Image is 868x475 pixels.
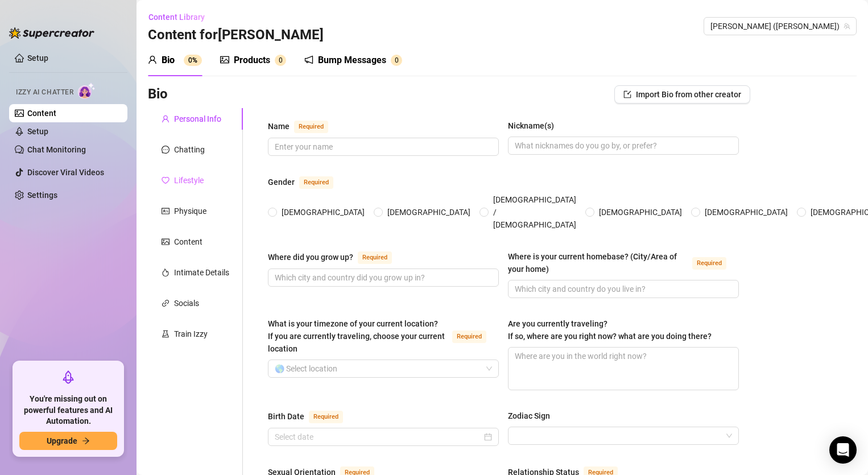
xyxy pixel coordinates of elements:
h3: Bio [148,85,168,104]
a: Chat Monitoring [27,145,86,154]
span: What is your timezone of your current location? If you are currently traveling, choose your curre... [268,319,445,353]
div: Where did you grow up? [268,251,353,263]
img: logo-BBDzfeDw.svg [9,27,94,39]
div: Content [174,236,202,248]
span: message [162,146,170,154]
span: Content Library [148,13,205,22]
input: Nickname(s) [515,139,730,152]
label: Gender [268,175,346,189]
span: user [162,115,170,123]
span: fire [162,269,170,276]
span: [DEMOGRAPHIC_DATA] / [DEMOGRAPHIC_DATA] [489,193,581,231]
span: rocket [61,370,75,384]
div: Where is your current homebase? (City/Area of your home) [508,250,688,275]
span: notification [304,55,313,64]
div: Chatting [174,143,205,156]
span: [DEMOGRAPHIC_DATA] [383,206,475,218]
span: [DEMOGRAPHIC_DATA] [594,206,687,218]
div: Bio [162,53,175,67]
div: Zodiac Sign [508,410,550,422]
div: Socials [174,297,199,309]
span: idcard [162,207,170,215]
span: Required [692,257,726,270]
sup: 0 [391,55,402,66]
label: Birth Date [268,410,356,423]
span: You're missing out on powerful features and AI Automation. [19,394,117,427]
div: Lifestyle [174,174,204,187]
span: Required [299,176,333,189]
a: Settings [27,191,57,200]
input: Name [275,141,490,153]
a: Discover Viral Videos [27,168,104,177]
span: [DEMOGRAPHIC_DATA] [700,206,792,218]
input: Where did you grow up? [275,271,490,284]
label: Where did you grow up? [268,250,404,264]
span: Required [452,331,486,343]
span: Cindy (cindygraham) [710,18,850,35]
span: Required [358,251,392,264]
div: Train Izzy [174,328,208,340]
span: picture [220,55,229,64]
span: arrow-right [82,437,90,445]
button: Upgradearrow-right [19,432,117,450]
span: Izzy AI Chatter [16,87,73,98]
span: Required [309,411,343,423]
span: Are you currently traveling? If so, where are you right now? what are you doing there? [508,319,712,341]
span: Required [294,121,328,133]
div: Nickname(s) [508,119,554,132]
div: Products [234,53,270,67]
div: Bump Messages [318,53,386,67]
span: Upgrade [47,436,77,445]
img: AI Chatter [78,82,96,99]
sup: 0 [275,55,286,66]
span: team [844,23,850,30]
h3: Content for [PERSON_NAME] [148,26,324,44]
span: import [623,90,631,98]
div: Intimate Details [174,266,229,279]
label: Zodiac Sign [508,410,558,422]
a: Setup [27,53,48,63]
div: Personal Info [174,113,221,125]
span: experiment [162,330,170,338]
button: Content Library [148,8,214,26]
label: Nickname(s) [508,119,562,132]
span: link [162,299,170,307]
input: Birth Date [275,431,482,443]
a: Content [27,109,56,118]
sup: 0% [184,55,202,66]
div: Gender [268,176,295,188]
a: Setup [27,127,48,136]
div: Physique [174,205,206,217]
div: Name [268,120,290,133]
label: Name [268,119,341,133]
div: Open Intercom Messenger [829,436,857,464]
input: Where is your current homebase? (City/Area of your home) [515,283,730,295]
label: Where is your current homebase? (City/Area of your home) [508,250,739,275]
span: picture [162,238,170,246]
span: heart [162,176,170,184]
div: Birth Date [268,410,304,423]
span: [DEMOGRAPHIC_DATA] [277,206,369,218]
button: Import Bio from other creator [614,85,750,104]
span: Import Bio from other creator [636,90,741,99]
span: user [148,55,157,64]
